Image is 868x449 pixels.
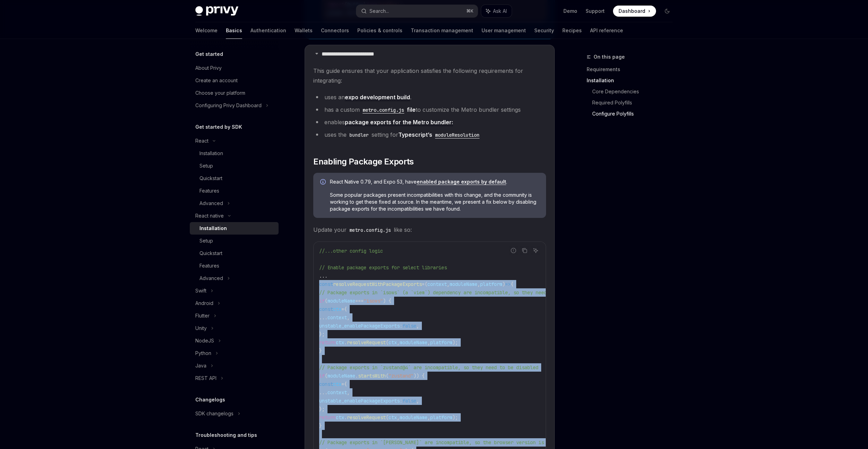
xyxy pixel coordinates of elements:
[347,339,386,346] span: resolveRequest
[432,131,482,139] code: moduleResolution
[427,281,447,287] span: context
[199,174,222,183] div: Quickstart
[422,281,425,287] span: =
[195,396,225,404] h5: Changelogs
[190,222,279,235] a: Installation
[190,62,279,74] a: About Privy
[590,22,623,39] a: API reference
[195,123,242,131] h5: Get started by SDK
[190,160,279,172] a: Setup
[319,364,538,371] span: // Package exports in `zustand@4` are incompatible, so they need to be disabled
[319,439,558,446] span: // Package exports in `[PERSON_NAME]` are incompatible, so the browser version is used
[427,414,430,421] span: ,
[313,105,546,115] li: has a custom to customize the Metro bundler settings
[313,156,414,167] span: Enabling Package Exports
[360,106,416,113] a: metro.config.jsfile
[344,339,347,346] span: .
[327,314,347,321] span: context
[199,224,227,232] div: Installation
[330,192,539,212] span: Some popular packages present incompatibilities with this change, and the community is working to...
[190,185,279,197] a: Features
[587,75,678,86] a: Installation
[341,381,344,387] span: =
[195,50,223,58] h5: Get started
[319,331,325,337] span: };
[592,108,678,119] a: Configure Polyfills
[195,349,211,357] div: Python
[195,6,238,16] img: dark logo
[427,339,430,346] span: ,
[563,8,577,15] a: Demo
[358,373,386,379] span: startsWith
[190,87,279,99] a: Choose your platform
[364,298,383,304] span: "isows"
[452,414,458,421] span: );
[594,53,625,61] span: On this page
[190,172,279,185] a: Quickstart
[195,89,245,97] div: Choose your platform
[430,339,452,346] span: platform
[450,281,477,287] span: moduleName
[190,260,279,272] a: Features
[344,306,347,312] span: {
[325,373,327,379] span: (
[587,64,678,75] a: Requirements
[386,373,389,379] span: (
[520,246,529,255] button: Copy the contents from the code block
[319,348,322,354] span: }
[389,339,397,346] span: ctx
[195,101,262,110] div: Configuring Privy Dashboard
[199,187,219,195] div: Features
[493,8,507,15] span: Ask AI
[313,117,546,127] li: enables
[402,323,416,329] span: false
[355,373,358,379] span: .
[386,414,389,421] span: (
[330,178,539,185] span: React Native 0.79, and Expo 53, have .
[319,323,402,329] span: unstable_enablePackageExports:
[509,246,518,255] button: Report incorrect code
[327,298,355,304] span: moduleName
[397,414,400,421] span: ,
[195,362,206,370] div: Java
[344,414,347,421] span: .
[477,281,480,287] span: ,
[195,374,216,382] div: REST API
[327,389,347,396] span: context
[482,22,526,39] a: User management
[195,137,209,145] div: React
[502,281,505,287] span: )
[480,281,502,287] span: platform
[619,8,645,15] span: Dashboard
[333,281,422,287] span: resolveRequestWithPackageExports
[345,94,410,101] a: expo development build
[386,339,389,346] span: (
[319,339,336,346] span: return
[319,264,447,271] span: // Enable package exports for select libraries
[325,298,327,304] span: (
[319,273,327,279] span: ...
[586,8,605,15] a: Support
[534,22,554,39] a: Security
[357,22,402,39] a: Policies & controls
[195,431,257,439] h5: Troubleshooting and tips
[195,324,207,332] div: Unity
[319,306,333,312] span: const
[466,8,474,14] span: ⌘ K
[592,86,678,97] a: Core Dependencies
[319,314,327,321] span: ...
[319,423,322,429] span: }
[397,339,400,346] span: ,
[662,6,673,17] button: Toggle dark mode
[425,281,427,287] span: (
[313,225,546,235] span: Update your like so:
[347,226,394,234] code: metro.config.js
[355,298,364,304] span: ===
[190,147,279,160] a: Installation
[319,289,588,296] span: // Package exports in `isows` (a `viem`) dependency are incompatible, so they need to be disabled
[295,22,313,39] a: Wallets
[452,339,458,346] span: );
[327,373,355,379] span: moduleName
[199,249,222,257] div: Quickstart
[319,414,336,421] span: return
